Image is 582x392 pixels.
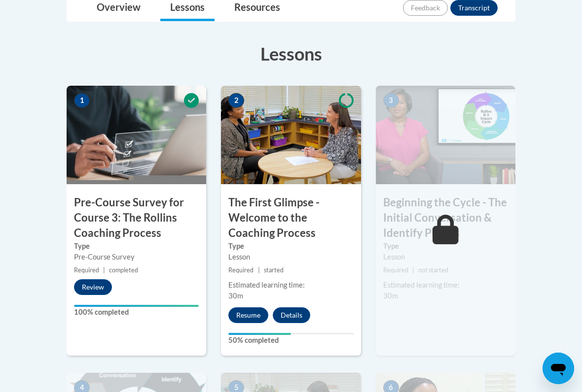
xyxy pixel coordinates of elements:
[228,335,353,346] label: 50% completed
[228,241,353,252] label: Type
[67,86,206,184] img: Course Image
[74,93,90,108] span: 1
[258,266,260,274] span: |
[376,195,515,240] h3: Beginning the Cycle - The Initial Conversation & Identify Phases
[383,252,508,262] div: Lesson
[383,241,508,252] label: Type
[228,307,268,323] button: Resume
[383,266,408,274] span: Required
[273,307,310,323] button: Details
[376,86,515,184] img: Course Image
[228,252,353,262] div: Lesson
[74,305,199,307] div: Your progress
[383,280,508,291] div: Estimated learning time:
[412,266,414,274] span: |
[74,241,199,252] label: Type
[418,266,448,274] span: not started
[221,195,361,240] h3: The First Glimpse - Welcome to the Coaching Process
[74,279,112,295] button: Review
[228,333,291,335] div: Your progress
[264,266,284,274] span: started
[67,195,206,240] h3: Pre-Course Survey for Course 3: The Rollins Coaching Process
[67,41,515,66] h3: Lessons
[74,252,199,262] div: Pre-Course Survey
[228,280,353,291] div: Estimated learning time:
[74,266,99,274] span: Required
[383,292,398,300] span: 30m
[228,292,243,300] span: 30m
[228,266,254,274] span: Required
[383,93,399,108] span: 3
[543,353,574,384] iframe: Button to launch messaging window
[74,307,199,318] label: 100% completed
[221,86,361,184] img: Course Image
[109,266,138,274] span: completed
[228,93,244,108] span: 2
[103,266,105,274] span: |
